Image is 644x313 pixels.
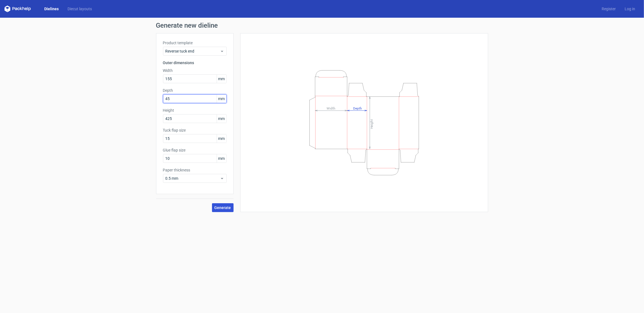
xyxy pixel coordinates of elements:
tspan: Width [326,106,335,110]
label: Depth [163,88,227,93]
button: Generate [212,203,234,212]
span: mm [217,114,226,123]
label: Width [163,68,227,73]
a: Register [597,6,620,12]
span: 0.5 mm [165,176,220,181]
label: Paper thickness [163,167,227,173]
span: Reverse tuck end [165,48,220,54]
h1: Generate new dieline [156,22,488,29]
tspan: Depth [353,106,362,110]
tspan: Height [369,119,373,129]
h3: Outer dimensions [163,60,227,66]
span: mm [217,134,226,143]
span: Generate [214,206,231,210]
label: Height [163,108,227,113]
label: Product template [163,40,227,46]
label: Glue flap size [163,147,227,153]
a: Dielines [40,6,63,12]
span: mm [217,154,226,163]
a: Log in [620,6,640,12]
a: Diecut layouts [63,6,96,12]
span: mm [217,95,226,103]
span: mm [217,75,226,83]
label: Tuck flap size [163,127,227,133]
